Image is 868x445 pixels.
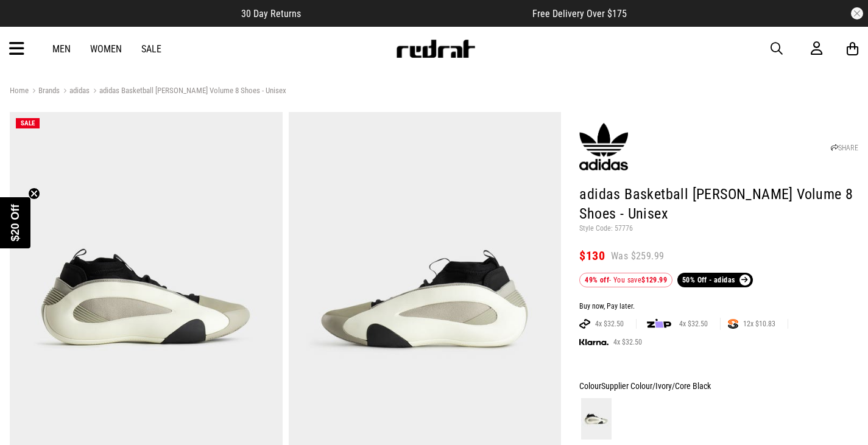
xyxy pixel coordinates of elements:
a: 50% Off - adidas [677,273,753,287]
img: AFTERPAY [579,319,590,329]
span: Was $259.99 [611,250,664,263]
div: Colour [579,379,858,393]
a: SHARE [831,144,858,152]
a: Home [10,86,29,95]
span: 12x $10.83 [738,319,780,329]
b: $129.99 [641,276,667,284]
span: Supplier Colour/Ivory/Core Black [601,381,711,391]
iframe: Customer reviews powered by Trustpilot [325,7,508,19]
span: $130 [579,248,605,263]
a: Men [52,43,71,55]
span: $20 Off [9,204,21,241]
span: SALE [21,119,35,127]
a: adidas Basketball [PERSON_NAME] Volume 8 Shoes - Unisex [90,86,286,97]
img: SPLITPAY [728,319,738,329]
img: Supplier Colour/Ivory/Core Black [581,398,612,440]
span: 4x $32.50 [590,319,629,329]
a: Brands [29,86,60,97]
div: - You save [579,273,672,287]
span: 4x $32.50 [674,319,713,329]
b: 49% off [585,276,609,284]
button: Close teaser [28,187,40,200]
a: Sale [141,43,161,55]
h1: adidas Basketball [PERSON_NAME] Volume 8 Shoes - Unisex [579,185,858,224]
span: 4x $32.50 [609,337,647,347]
span: Free Delivery Over $175 [532,8,627,19]
p: Style Code: 57776 [579,224,858,234]
a: adidas [60,86,90,97]
span: 30 Day Returns [241,8,301,19]
img: Redrat logo [395,40,476,58]
div: Buy now, Pay later. [579,302,858,312]
a: Women [90,43,122,55]
img: zip [647,318,671,330]
img: adidas [579,122,628,171]
img: KLARNA [579,339,609,346]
